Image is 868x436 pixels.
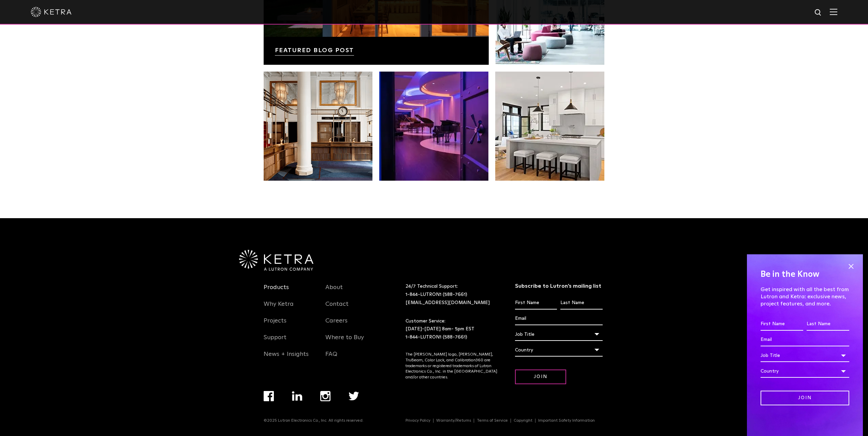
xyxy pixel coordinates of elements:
[761,333,849,346] input: Email
[515,312,603,325] input: Email
[264,350,309,366] a: News + Insights
[535,419,598,423] a: Important Safety Information
[761,391,849,405] input: Join
[325,350,337,366] a: FAQ
[403,419,433,423] a: Privacy Policy
[264,391,377,418] div: Navigation Menu
[814,9,823,17] img: search icon
[264,317,286,333] a: Projects
[515,344,603,357] div: Country
[406,283,498,307] p: 24/7 Technical Support:
[406,317,498,342] p: Customer Service: [DATE]-[DATE] 8am- 5pm EST
[474,419,511,423] a: Terms of Service
[761,365,849,378] div: Country
[515,297,557,310] input: First Name
[325,284,343,299] a: About
[406,352,498,380] p: The [PERSON_NAME] logo, [PERSON_NAME], TruBeam, Color Lock, and Calibration360 are trademarks or ...
[264,334,286,349] a: Support
[406,335,467,340] a: 1-844-LUTRON1 (588-7661)
[560,297,602,310] input: Last Name
[264,391,274,401] img: facebook
[239,250,313,271] img: Ketra-aLutronCo_White_RGB
[264,418,364,423] p: ©2025 Lutron Electronics Co., Inc. All rights reserved.
[292,391,303,401] img: linkedin
[325,317,348,333] a: Careers
[761,286,849,307] p: Get inspired with all the best from Lutron and Ketra: exclusive news, project features, and more.
[761,268,849,281] h4: Be in the Know
[807,318,849,331] input: Last Name
[515,370,566,384] input: Join
[515,283,603,290] h3: Subscribe to Lutron’s mailing list
[406,418,604,423] div: Navigation Menu
[515,328,603,341] div: Job Title
[264,283,315,366] div: Navigation Menu
[349,392,359,401] img: twitter
[511,419,535,423] a: Copyright
[406,300,490,305] a: [EMAIL_ADDRESS][DOMAIN_NAME]
[761,349,849,362] div: Job Title
[325,334,364,349] a: Where to Buy
[31,7,72,17] img: ketra-logo-2019-white
[325,283,377,366] div: Navigation Menu
[320,391,330,401] img: instagram
[433,419,474,423] a: Warranty/Returns
[761,318,803,331] input: First Name
[264,300,294,316] a: Why Ketra
[830,9,837,15] img: Hamburger%20Nav.svg
[264,284,289,299] a: Products
[406,292,467,297] a: 1-844-LUTRON1 (588-7661)
[325,300,349,316] a: Contact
